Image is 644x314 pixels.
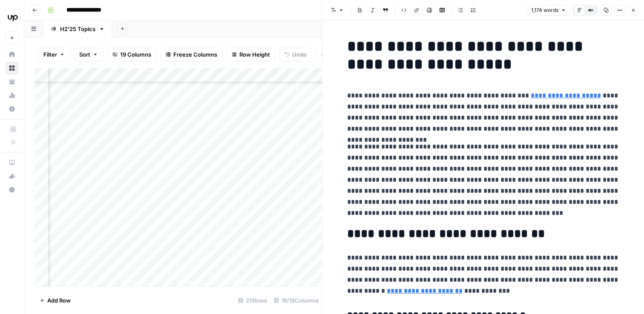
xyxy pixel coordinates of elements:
[5,169,19,183] button: What's new?
[6,170,18,183] div: What's new?
[34,294,76,307] button: Add Row
[5,48,19,61] a: Home
[60,25,95,33] div: H2'25 Topics
[5,75,19,88] a: Your Data
[527,5,570,16] button: 1,174 words
[279,48,312,61] button: Undo
[120,50,151,59] span: 19 Columns
[5,183,19,197] button: Help + Support
[5,61,19,75] a: Browse
[226,48,276,61] button: Row Height
[43,20,112,37] a: H2'25 Topics
[531,6,558,14] span: 1,174 words
[235,294,270,307] div: 25 Rows
[239,50,270,59] span: Row Height
[38,48,70,61] button: Filter
[5,10,20,25] img: Upwork Logo
[160,48,223,61] button: Freeze Columns
[43,50,57,59] span: Filter
[74,48,103,61] button: Sort
[5,156,19,169] a: AirOps Academy
[292,50,307,59] span: Undo
[79,50,90,59] span: Sort
[107,48,157,61] button: 19 Columns
[5,102,19,116] a: Settings
[47,296,71,305] span: Add Row
[173,50,217,59] span: Freeze Columns
[5,7,19,28] button: Workspace: Upwork
[5,88,19,102] a: Usage
[270,294,322,307] div: 19/19 Columns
